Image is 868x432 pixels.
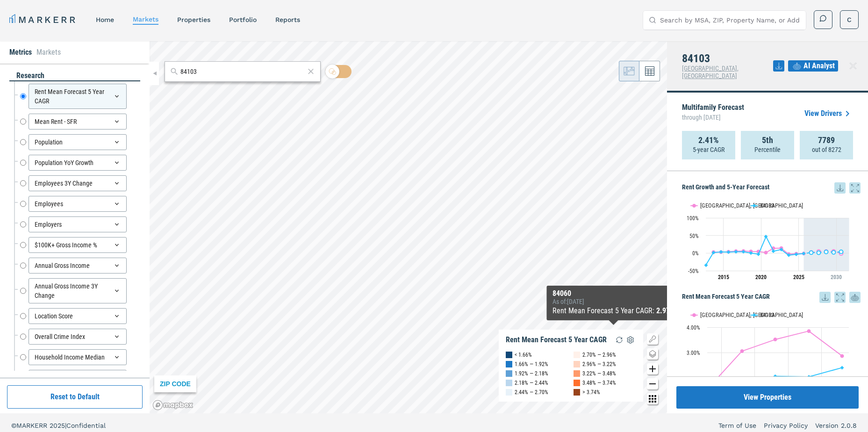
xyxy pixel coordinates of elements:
div: Annual Gross Income 3Y Change [29,278,127,303]
a: Term of Use [718,421,756,430]
path: Thursday, 29 Aug, 19:00, 1.29. 84103. [712,251,716,254]
div: $100K+ Gross Income % [29,237,127,253]
path: Friday, 29 Aug, 19:00, 3.52. 84103. [719,250,723,253]
div: research [9,71,140,81]
span: MARKERR [16,422,50,429]
input: Search by MSA, ZIP, Property Name, or Address [660,11,800,29]
div: 3.22% — 3.48% [582,369,616,378]
a: Portfolio [229,16,257,23]
span: through [DATE] [682,111,744,123]
strong: 2.41% [698,136,719,145]
path: Tuesday, 29 Aug, 19:00, 3.59. 84103. [825,250,828,253]
button: Other options map button [647,393,658,404]
div: ZIP CODE [154,375,196,392]
button: Show Salt Lake City, UT [691,311,741,318]
button: AI Analyst [788,60,838,72]
text: [GEOGRAPHIC_DATA], [GEOGRAPHIC_DATA] [700,202,803,209]
div: < 1.66% [515,350,532,360]
div: Rent Mean Forecast 5 Year CAGR [506,335,607,345]
a: home [96,16,114,23]
p: 5-year CAGR [693,145,725,154]
div: Rent Mean Forecast 5 Year CAGR. Highcharts interactive chart. [682,303,861,420]
div: 2.44% — 2.70% [515,388,548,397]
p: Multifamily Forecast [682,104,744,123]
svg: Interactive chart [682,303,854,420]
tspan: 2030 [831,274,842,281]
div: 3.48% — 3.74% [582,378,616,388]
p: Percentile [754,145,781,154]
a: MARKERR [9,13,77,26]
path: Thursday, 29 Aug, 19:00, 3.87. 84103. [839,250,843,253]
tspan: 2015 [718,274,729,281]
canvas: Map [150,41,667,413]
div: > 3.74% [582,388,600,397]
text: 0% [692,250,699,257]
button: Show/Hide Legend Map Button [647,333,658,345]
a: reports [275,16,300,23]
div: Mean Rent - SFR [29,114,127,130]
button: Change style map button [647,348,658,360]
a: properties [177,16,210,23]
div: Rent Mean Forecast 5 Year CAGR : [552,305,674,317]
text: 50% [689,233,699,239]
button: Zoom in map button [647,363,658,374]
path: Thursday, 29 Aug, 19:00, -3.66. 84103. [795,252,798,256]
a: View Drivers [804,108,853,119]
h5: Rent Mean Forecast 5 Year CAGR [682,292,861,303]
path: Tuesday, 29 Aug, 19:00, 3.85. 84103. [742,250,746,253]
svg: Interactive chart [682,194,854,287]
li: Markets [36,47,61,58]
tspan: 2025 [793,274,804,281]
img: Settings [625,334,636,346]
tspan: 2020 [755,274,767,281]
text: 84103 [760,202,774,209]
li: Metrics [9,47,32,58]
path: Thursday, 29 Aug, 19:00, -3.13. 84103. [757,252,760,256]
span: © [11,422,16,429]
path: Wednesday, 29 Aug, 19:00, 2. 84103. [832,251,836,254]
text: -50% [688,268,699,274]
div: Employees [29,196,127,212]
div: Population YoY Growth [29,155,127,171]
div: 2.70% — 2.96% [582,350,616,360]
button: C [840,10,859,29]
path: Wednesday, 14 Aug, 19:00, 2.41. 84103. [840,366,844,369]
div: 2.96% — 3.22% [582,360,616,369]
div: 84060 [552,289,674,298]
path: Saturday, 29 Aug, 19:00, 1.52. 84103. [810,251,813,254]
input: Search by MSA or ZIP Code [180,67,304,77]
strong: 5th [762,136,773,145]
path: Sunday, 29 Aug, 19:00, 1.11. 84103. [817,251,821,254]
span: AI Analyst [803,60,835,72]
span: C [847,15,852,24]
path: Saturday, 29 Aug, 19:00, 2.9. 84103. [727,250,731,254]
text: 100% [687,215,699,222]
button: Reset to Default [7,385,143,409]
div: Rent Growth and 5-Year Forecast. Highcharts interactive chart. [682,194,861,287]
div: Map Tooltip Content [552,289,674,317]
a: markets [133,15,158,23]
button: View Properties [676,386,859,409]
path: Tuesday, 14 Aug, 19:00, 2.05. 84103. [807,375,811,379]
path: Monday, 29 Aug, 19:00, 3.89. 84103. [734,250,738,253]
path: Tuesday, 29 Aug, 19:00, -6. 84103. [787,253,791,257]
div: Employers [29,216,127,232]
g: 84103, line 4 of 4 with 5 data points. [810,250,843,254]
path: Wednesday, 14 Aug, 19:00, 2.87. Salt Lake City, UT. [840,354,844,358]
path: Tuesday, 14 Aug, 19:00, 3.85. Salt Lake City, UT. [807,329,811,333]
div: Employees 3Y Change [29,175,127,191]
text: 3.00% [687,350,700,356]
p: out of 8272 [812,145,841,154]
div: Mean Rent 1Y Growth - SFR [29,370,127,386]
span: Confidential [66,422,106,429]
path: Monday, 14 Aug, 19:00, 3.52. Salt Lake City, UT. [774,338,777,341]
path: Friday, 29 Aug, 19:00, -1.16. 84103. [802,252,806,255]
div: Household Income Median [29,349,127,365]
strong: 7789 [818,136,835,145]
path: Wednesday, 29 Aug, 19:00, 0.05. 84103. [749,251,753,255]
path: Monday, 29 Aug, 19:00, 10.09. 84103. [780,248,783,252]
span: [GEOGRAPHIC_DATA], [GEOGRAPHIC_DATA] [682,65,739,79]
div: As of : [DATE] [552,298,674,305]
div: Rent Mean Forecast 5 Year CAGR [29,84,127,109]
